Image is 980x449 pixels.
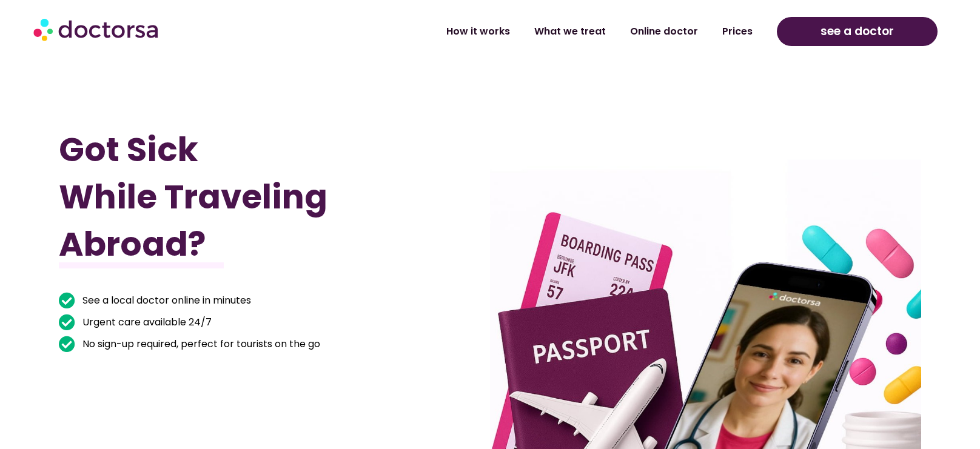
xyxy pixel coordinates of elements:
a: Prices [710,18,765,45]
span: No sign-up required, perfect for tourists on the go [79,336,320,353]
span: see a doctor [821,22,894,41]
a: What we treat [522,18,618,45]
span: Urgent care available 24/7 [79,314,212,331]
span: See a local doctor online in minutes [79,292,251,309]
h1: Got Sick While Traveling Abroad? [59,126,425,268]
nav: Menu [257,18,765,45]
a: Online doctor [618,18,710,45]
a: How it works [434,18,522,45]
a: see a doctor [777,17,938,46]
